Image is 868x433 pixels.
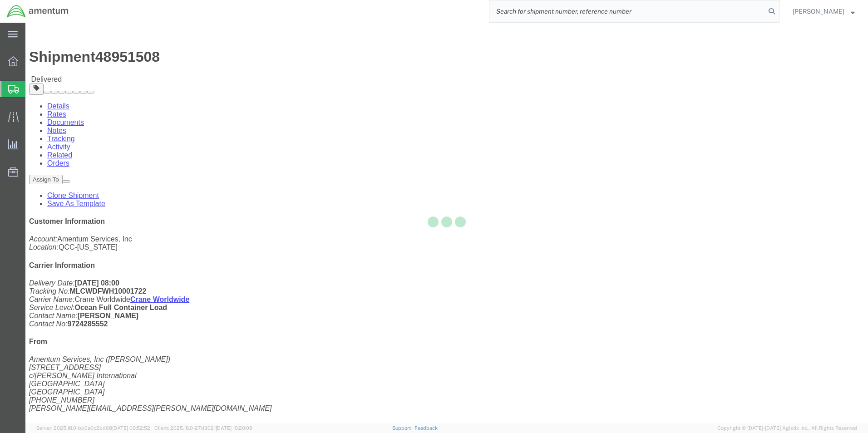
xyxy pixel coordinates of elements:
span: Server: 2025.18.0-bb0e0c2bd68 [36,425,150,431]
input: Search for shipment number, reference number [489,0,765,22]
span: Copyright © [DATE]-[DATE] Agistix Inc., All Rights Reserved [717,424,857,432]
span: [DATE] 10:20:09 [216,425,252,431]
span: [DATE] 09:52:52 [112,425,150,431]
span: Client: 2025.18.0-27d3021 [154,425,252,431]
img: logo [6,5,69,18]
button: [PERSON_NAME] [792,6,855,17]
a: Feedback [414,425,438,431]
span: Claudia Fernandez [793,6,844,16]
a: Support [392,425,415,431]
